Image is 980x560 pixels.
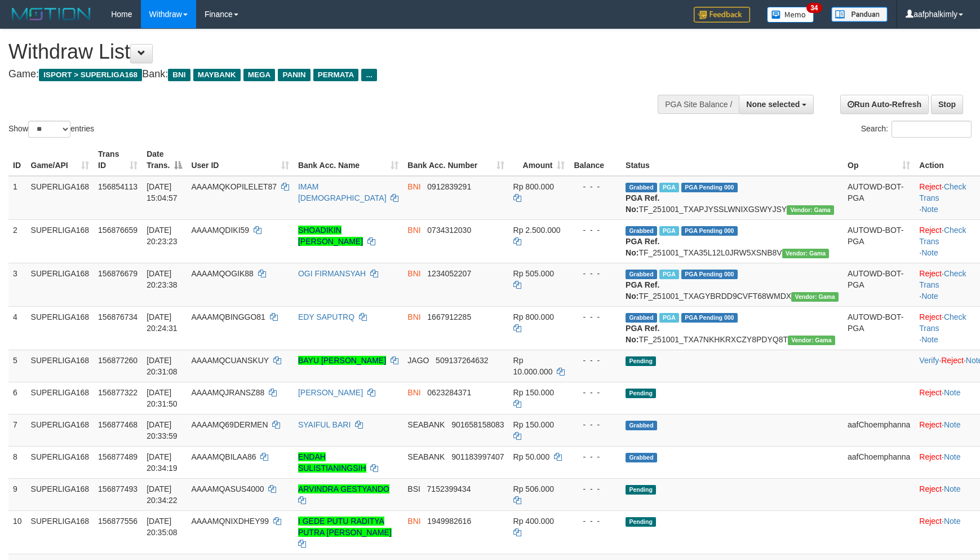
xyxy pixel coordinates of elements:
span: Rp 2.500.000 [513,226,561,235]
div: - - - [574,515,617,527]
a: Note [944,388,961,397]
td: TF_251001_TXAPJYSSLWNIXGSWYJSY [621,176,843,220]
a: Note [921,205,938,214]
span: Grabbed [626,453,657,462]
th: Game/API: activate to sort column ascending [26,144,94,176]
td: aafChoemphanna [843,446,915,478]
a: Reject [919,182,942,191]
th: User ID: activate to sort column ascending [187,144,294,176]
img: MOTION_logo.png [8,6,94,23]
th: Date Trans.: activate to sort column descending [142,144,187,176]
img: Feedback.jpg [694,7,750,23]
div: - - - [574,311,617,323]
span: Vendor URL: https://trx31.1velocity.biz [787,205,834,215]
span: 156877556 [98,517,138,526]
span: Marked by aafsoycanthlai [659,313,679,323]
td: AUTOWD-BOT-PGA [843,306,915,350]
td: 8 [8,446,26,478]
span: Vendor URL: https://trx31.1velocity.biz [791,292,839,302]
td: TF_251001_TXA7NKHKRXCZY8PDYQ8T [621,306,843,350]
span: [DATE] 20:34:22 [147,484,178,505]
span: 156876659 [98,226,138,235]
span: Grabbed [626,421,657,430]
td: 4 [8,306,26,350]
span: [DATE] 20:24:31 [147,312,178,333]
a: I GEDE PUTU RADITYA PUTRA [PERSON_NAME] [298,517,392,537]
span: Copy 1234052207 to clipboard [427,269,471,278]
a: Reject [919,452,942,461]
td: 9 [8,478,26,510]
span: AAAAMQKOPILELET87 [191,182,277,191]
input: Search: [892,121,972,138]
a: Reject [919,484,942,493]
td: SUPERLIGA168 [26,414,94,446]
label: Search: [861,121,972,138]
th: Op: activate to sort column ascending [843,144,915,176]
th: Balance [569,144,621,176]
span: Marked by aafchhiseyha [659,183,679,192]
span: Pending [626,517,656,527]
span: [DATE] 20:34:19 [147,452,178,473]
td: aafChoemphanna [843,414,915,446]
td: SUPERLIGA168 [26,219,94,263]
span: BNI [407,388,420,397]
img: Button%20Memo.svg [767,7,814,23]
div: - - - [574,387,617,398]
span: AAAAMQDIKI59 [191,226,249,235]
a: ARVINDRA GESTYANDO [298,484,389,493]
th: Trans ID: activate to sort column ascending [94,144,142,176]
span: None selected [746,100,800,109]
span: ISPORT > SUPERLIGA168 [39,69,142,81]
h1: Withdraw List [8,41,642,63]
td: TF_251001_TXA35L12L0JRW5XSNB8V [621,219,843,263]
span: Copy 0623284371 to clipboard [427,388,471,397]
h4: Game: Bank: [8,69,642,80]
td: SUPERLIGA168 [26,382,94,414]
a: Reject [919,517,942,526]
span: PANIN [278,69,310,81]
th: ID [8,144,26,176]
span: 156877260 [98,356,138,365]
span: Rp 150.000 [513,388,554,397]
span: Copy 1949982616 to clipboard [427,517,471,526]
span: Copy 7152399434 to clipboard [427,484,471,493]
td: SUPERLIGA168 [26,306,94,350]
div: - - - [574,268,617,279]
div: PGA Site Balance / [658,95,739,114]
span: PGA Pending [681,313,738,323]
td: 2 [8,219,26,263]
span: AAAAMQBINGGO81 [191,312,265,321]
a: Note [944,420,961,429]
span: [DATE] 20:33:59 [147,420,178,440]
span: Marked by aafsoycanthlai [659,226,679,236]
span: [DATE] 20:35:08 [147,517,178,537]
td: SUPERLIGA168 [26,446,94,478]
span: Copy 901183997407 to clipboard [451,452,504,461]
td: SUPERLIGA168 [26,478,94,510]
span: MEGA [243,69,276,81]
a: Note [921,335,938,344]
span: PGA Pending [681,226,738,236]
td: 7 [8,414,26,446]
span: Marked by aafsoycanthlai [659,270,679,279]
span: [DATE] 15:04:57 [147,182,178,202]
span: 156876679 [98,269,138,278]
a: IMAM [DEMOGRAPHIC_DATA] [298,182,387,202]
select: Showentries [28,121,70,138]
a: Verify [919,356,939,365]
a: EDY SAPUTRQ [298,312,354,321]
span: Grabbed [626,183,657,192]
span: [DATE] 20:23:23 [147,226,178,246]
span: 34 [806,3,822,13]
a: OGI FIRMANSYAH [298,269,366,278]
td: 10 [8,510,26,554]
b: PGA Ref. No: [626,280,659,301]
td: SUPERLIGA168 [26,176,94,220]
th: Amount: activate to sort column ascending [509,144,570,176]
td: TF_251001_TXAGYBRDD9CVFT68WMDX [621,263,843,306]
div: - - - [574,451,617,462]
th: Bank Acc. Name: activate to sort column ascending [294,144,403,176]
span: [DATE] 20:31:08 [147,356,178,376]
span: Grabbed [626,270,657,279]
span: Copy 901658158083 to clipboard [451,420,504,429]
